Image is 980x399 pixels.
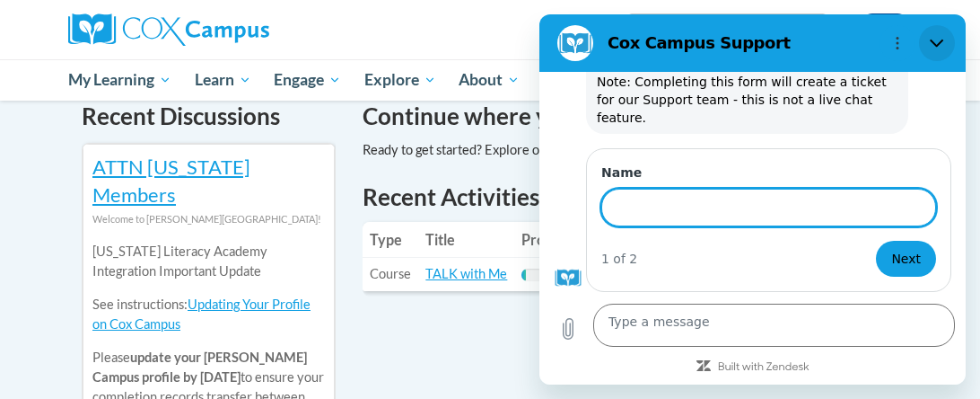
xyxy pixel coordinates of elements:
[363,181,898,213] h1: Recent Activities
[353,59,448,101] a: Explore
[92,350,307,385] b: update your [PERSON_NAME] Campus profile by [DATE]
[195,69,251,91] span: Learn
[68,13,269,46] img: Cox Campus
[514,222,586,258] th: Progress
[521,269,525,281] div: Progress, %
[92,297,311,332] a: Updating Your Profile on Cox Campus
[57,59,183,101] a: My Learning
[92,242,325,281] p: [US_STATE] Literacy Academy Integration Important Update
[370,266,411,281] span: Course
[55,59,925,101] div: Main menu
[274,69,341,91] span: Engage
[183,59,263,101] a: Learn
[363,99,898,134] h4: Continue where you left off
[82,99,336,134] h4: Recent Discussions
[539,14,966,385] iframe: Messaging window
[418,222,514,258] th: Title
[448,59,532,101] a: About
[363,222,418,258] th: Type
[68,13,331,46] a: Cox Campus
[425,266,507,281] a: TALK with Me
[262,59,353,101] a: Engage
[92,209,325,229] div: Welcome to [PERSON_NAME][GEOGRAPHIC_DATA]!
[364,69,436,91] span: Explore
[858,13,912,42] button: Account Settings
[92,155,250,207] a: ATTN [US_STATE] Members
[459,69,520,91] span: About
[92,295,325,334] p: See instructions:
[68,69,171,91] span: My Learning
